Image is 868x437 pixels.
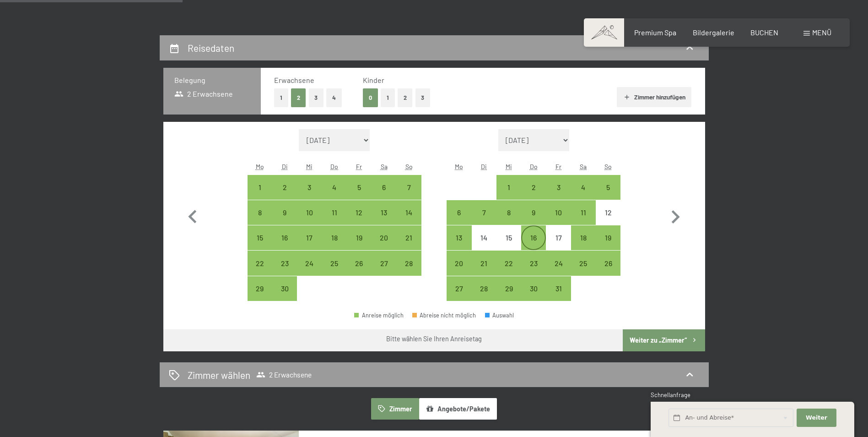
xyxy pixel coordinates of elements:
div: 24 [547,260,570,283]
div: Anreise möglich [248,251,272,275]
div: 27 [372,260,395,283]
div: Anreise möglich [571,175,596,200]
button: Zimmer hinzufügen [617,87,691,107]
div: Anreise möglich [272,200,297,225]
div: Bitte wählen Sie Ihren Anreisetag [386,334,482,344]
div: Thu Oct 09 2025 [521,200,546,225]
div: Anreise möglich [248,225,272,250]
div: Tue Sep 16 2025 [272,225,297,250]
span: Weiter [806,414,827,422]
button: Weiter zu „Zimmer“ [623,329,705,351]
abbr: Montag [455,163,463,170]
div: Anreise möglich [521,200,546,225]
span: 2 Erwachsene [256,370,312,379]
div: Sun Oct 05 2025 [596,175,620,200]
div: Anreise möglich [322,251,347,275]
abbr: Freitag [555,163,561,170]
div: 5 [348,184,371,207]
div: 19 [597,234,620,257]
div: Anreise möglich [571,200,596,225]
div: Anreise möglich [521,276,546,301]
div: Thu Oct 30 2025 [521,276,546,301]
div: Wed Oct 01 2025 [496,175,521,200]
div: 8 [497,209,520,232]
div: Anreise möglich [322,225,347,250]
div: Fri Oct 31 2025 [546,276,571,301]
abbr: Mittwoch [306,163,313,170]
div: Anreise nicht möglich [472,225,496,250]
div: 9 [273,209,296,232]
button: Angebote/Pakete [419,398,497,419]
abbr: Mittwoch [506,163,512,170]
div: Anreise möglich [322,175,347,200]
div: 6 [372,184,395,207]
div: 4 [572,184,595,207]
button: 0 [363,88,378,107]
span: Erwachsene [274,76,314,84]
div: Sat Sep 06 2025 [372,175,396,200]
div: Anreise möglich [472,251,496,275]
a: BUCHEN [750,28,778,37]
div: Mon Oct 13 2025 [447,225,471,250]
div: 7 [397,184,420,207]
div: Anreise möglich [496,175,521,200]
div: Anreise möglich [521,175,546,200]
div: 29 [497,285,520,308]
div: Sun Sep 07 2025 [396,175,421,200]
div: Mon Oct 20 2025 [447,251,471,275]
div: 14 [397,209,420,232]
div: Wed Sep 24 2025 [297,251,322,275]
div: Thu Oct 16 2025 [521,225,546,250]
div: 18 [323,234,346,257]
div: Mon Sep 01 2025 [248,175,272,200]
div: Anreise möglich [347,251,372,275]
div: Wed Oct 08 2025 [496,200,521,225]
div: Anreise möglich [447,251,471,275]
div: Fri Oct 03 2025 [546,175,571,200]
div: Anreise nicht möglich [596,200,620,225]
div: Anreise möglich [322,200,347,225]
div: 16 [522,234,545,257]
div: Anreise möglich [472,276,496,301]
div: 23 [522,260,545,283]
div: 14 [473,234,496,257]
abbr: Donnerstag [530,163,538,170]
div: Sat Sep 20 2025 [372,225,396,250]
div: 15 [248,234,271,257]
div: Sun Sep 14 2025 [396,200,421,225]
div: Anreise möglich [248,200,272,225]
div: Sat Oct 04 2025 [571,175,596,200]
div: 21 [397,234,420,257]
div: Anreise möglich [396,251,421,275]
div: Anreise möglich [297,251,322,275]
div: Wed Sep 10 2025 [297,200,322,225]
div: Anreise möglich [372,200,396,225]
abbr: Sonntag [405,163,413,170]
div: 10 [547,209,570,232]
div: Mon Sep 22 2025 [248,251,272,275]
div: Anreise möglich [596,225,620,250]
div: 30 [273,285,296,308]
div: 19 [348,234,371,257]
div: Anreise möglich [571,225,596,250]
div: Mon Oct 27 2025 [447,276,471,301]
div: Thu Oct 02 2025 [521,175,546,200]
div: Anreise möglich [347,200,372,225]
button: Weiter [797,409,836,427]
div: Sat Sep 13 2025 [372,200,396,225]
div: 16 [273,234,296,257]
span: Kinder [363,76,384,84]
div: 7 [473,209,496,232]
div: Anreise nicht möglich [496,225,521,250]
div: Anreise möglich [354,312,404,318]
div: 4 [323,184,346,207]
abbr: Dienstag [481,163,487,170]
div: 11 [323,209,346,232]
button: 3 [309,88,324,107]
button: 1 [381,88,395,107]
div: 3 [298,184,321,207]
div: 21 [473,260,496,283]
div: Anreise möglich [496,276,521,301]
div: 18 [572,234,595,257]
